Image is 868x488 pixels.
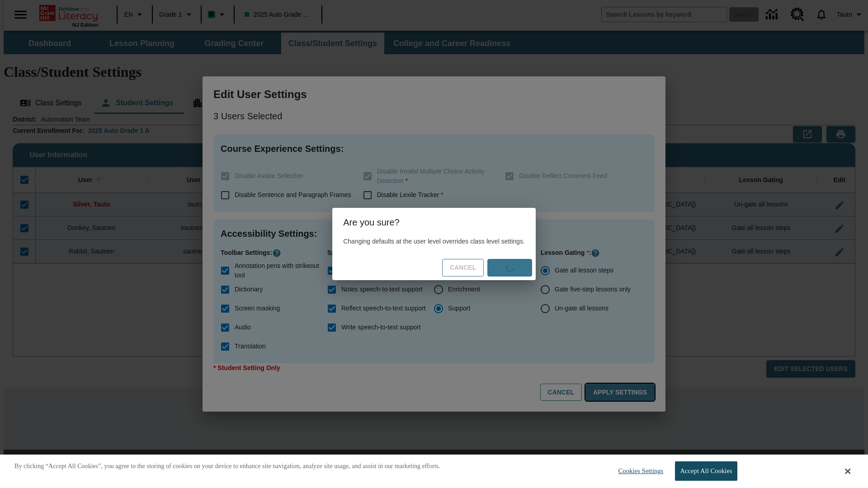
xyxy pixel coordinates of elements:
h2: Are you sure? [332,208,536,237]
button: Close [845,467,850,475]
button: Accept All Cookies [675,461,737,481]
button: Cookies Settings [610,462,667,480]
p: Changing defaults at the user level overrides class level settings. [343,237,525,246]
p: By clicking “Accept All Cookies”, you agree to the storing of cookies on your device to enhance s... [14,462,440,471]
